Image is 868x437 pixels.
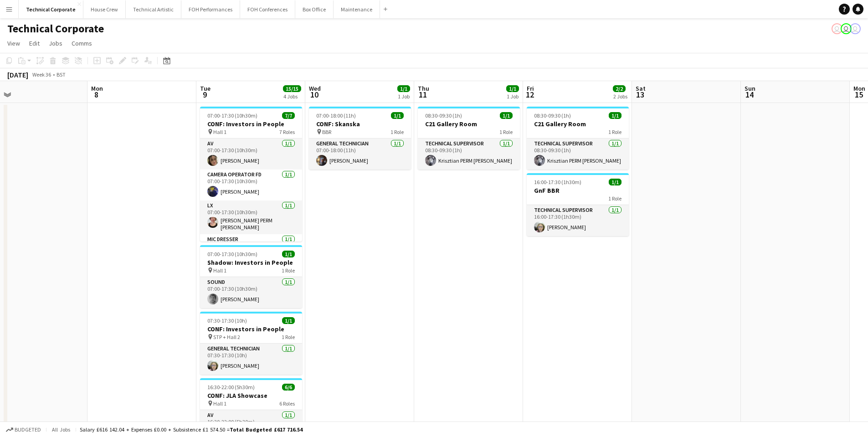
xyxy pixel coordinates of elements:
[534,179,581,185] span: 16:00-17:30 (1h30m)
[91,84,103,93] span: Mon
[525,89,534,100] span: 12
[295,0,334,18] button: Box Office
[126,0,181,18] button: Technical Artistic
[200,325,302,333] h3: CONF: Investors in People
[316,112,356,119] span: 07:00-18:00 (11h)
[181,0,240,18] button: FOH Performances
[334,0,380,18] button: Maintenance
[200,139,302,170] app-card-role: AV1/107:00-17:30 (10h30m)[PERSON_NAME]
[90,89,103,100] span: 8
[499,129,513,135] span: 1 Role
[506,85,519,92] span: 1/1
[852,89,865,100] span: 15
[309,107,411,170] app-job-card: 07:00-18:00 (11h)1/1CONF: Skanska BBR1 RoleGeneral Technician1/107:00-18:00 (11h)[PERSON_NAME]
[7,22,104,36] h1: Technical Corporate
[7,70,28,79] div: [DATE]
[72,39,92,47] span: Comms
[207,317,247,324] span: 07:30-17:30 (10h)
[230,426,303,433] span: Total Budgeted £617 716.54
[507,93,519,100] div: 1 Job
[207,251,257,257] span: 07:00-17:30 (10h30m)
[850,23,861,34] app-user-avatar: Nathan PERM Birdsall
[418,139,520,170] app-card-role: Technical Supervisor1/108:30-09:30 (1h)Krisztian PERM [PERSON_NAME]
[56,71,66,78] div: BST
[213,129,226,135] span: Hall 1
[743,89,755,100] span: 14
[29,39,40,47] span: Edit
[200,107,302,242] app-job-card: 07:00-17:30 (10h30m)7/7CONF: Investors in People Hall 17 RolesAV1/107:00-17:30 (10h30m)[PERSON_NA...
[200,84,211,93] span: Tue
[213,400,226,407] span: Hall 1
[200,201,302,234] app-card-role: LX1/107:00-17:30 (10h30m)[PERSON_NAME] PERM [PERSON_NAME]
[636,84,646,93] span: Sat
[200,245,302,308] app-job-card: 07:00-17:30 (10h30m)1/1Shadow: Investors in People Hall 11 RoleSound1/107:00-17:30 (10h30m)[PERSO...
[15,427,41,433] span: Budgeted
[608,195,621,202] span: 1 Role
[282,384,295,391] span: 6/6
[68,37,96,49] a: Comms
[527,84,534,93] span: Fri
[634,89,646,100] span: 13
[527,205,629,236] app-card-role: Technical Supervisor1/116:00-17:30 (1h30m)[PERSON_NAME]
[841,23,852,34] app-user-avatar: Liveforce Admin
[80,426,303,433] div: Salary £616 142.04 + Expenses £0.00 + Subsistence £1 574.50 =
[207,384,255,391] span: 16:30-22:00 (5h30m)
[279,400,295,407] span: 6 Roles
[527,173,629,236] app-job-card: 16:00-17:30 (1h30m)1/1GnF BBR1 RoleTechnical Supervisor1/116:00-17:30 (1h30m)[PERSON_NAME]
[500,112,513,119] span: 1/1
[200,170,302,201] app-card-role: Camera Operator FD1/107:00-17:30 (10h30m)[PERSON_NAME]
[282,251,295,257] span: 1/1
[613,93,627,100] div: 2 Jobs
[609,179,621,185] span: 1/1
[534,112,571,119] span: 08:30-09:30 (1h)
[240,0,295,18] button: FOH Conferences
[207,112,257,119] span: 07:00-17:30 (10h30m)
[282,267,295,274] span: 1 Role
[50,426,72,433] span: All jobs
[418,107,520,170] app-job-card: 08:30-09:30 (1h)1/1C21 Gallery Room1 RoleTechnical Supervisor1/108:30-09:30 (1h)Krisztian PERM [P...
[397,85,410,92] span: 1/1
[200,391,302,400] h3: CONF: JLA Showcase
[200,344,302,375] app-card-role: General Technician1/107:30-17:30 (10h)[PERSON_NAME]
[282,112,295,119] span: 7/7
[49,39,62,47] span: Jobs
[200,120,302,128] h3: CONF: Investors in People
[279,129,295,135] span: 7 Roles
[425,112,462,119] span: 08:30-09:30 (1h)
[7,39,20,47] span: View
[322,129,331,135] span: BBR
[200,312,302,375] app-job-card: 07:30-17:30 (10h)1/1CONF: Investors in People STP + Hall 21 RoleGeneral Technician1/107:30-17:30 ...
[609,112,621,119] span: 1/1
[30,71,53,78] span: Week 36
[83,0,126,18] button: House Crew
[308,89,321,100] span: 10
[391,112,404,119] span: 1/1
[283,85,301,92] span: 15/15
[527,107,629,170] app-job-card: 08:30-09:30 (1h)1/1C21 Gallery Room1 RoleTechnical Supervisor1/108:30-09:30 (1h)Krisztian PERM [P...
[418,120,520,128] h3: C21 Gallery Room
[613,85,626,92] span: 2/2
[200,234,302,265] app-card-role: Mic Dresser1/1
[200,277,302,308] app-card-role: Sound1/107:00-17:30 (10h30m)[PERSON_NAME]
[608,129,621,135] span: 1 Role
[527,120,629,128] h3: C21 Gallery Room
[45,37,66,49] a: Jobs
[416,89,429,100] span: 11
[527,186,629,195] h3: GnF BBR
[283,93,301,100] div: 4 Jobs
[309,120,411,128] h3: CONF: Skanska
[853,84,865,93] span: Mon
[282,317,295,324] span: 1/1
[527,139,629,170] app-card-role: Technical Supervisor1/108:30-09:30 (1h)Krisztian PERM [PERSON_NAME]
[213,267,226,274] span: Hall 1
[309,139,411,170] app-card-role: General Technician1/107:00-18:00 (11h)[PERSON_NAME]
[832,23,842,34] app-user-avatar: Liveforce Admin
[390,129,404,135] span: 1 Role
